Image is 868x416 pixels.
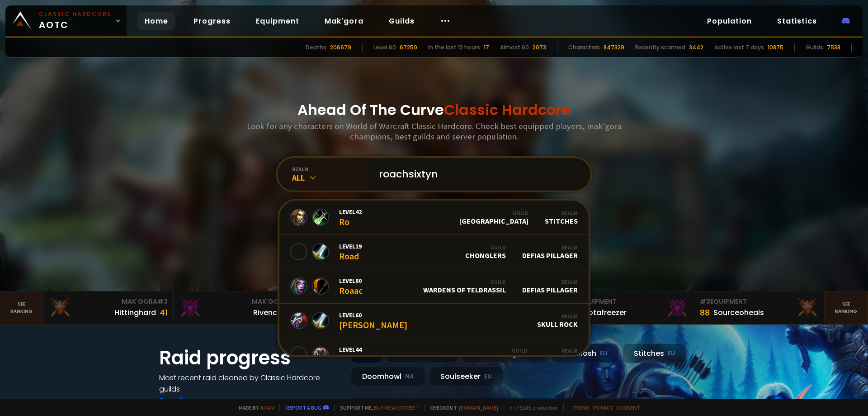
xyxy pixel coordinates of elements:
[668,349,675,358] small: EU
[465,244,506,251] div: Guild
[339,345,365,365] div: Roaarr
[279,269,589,304] a: Level60RoaacGuildWardens of TeldrassilRealmDefias Pillager
[351,367,425,386] div: Doomhowl
[428,43,480,52] div: In the last 12 hours
[339,208,362,216] span: Level 42
[465,244,506,260] div: Chonglers
[700,297,819,306] div: Equipment
[459,210,528,216] div: Guild
[253,307,282,318] div: Rivench
[317,12,371,30] a: Mak'gora
[243,121,625,142] h3: Look for any characters on World of Warcraft Classic Hardcore. Check best equipped players, mak'g...
[429,367,503,386] div: Soulseeker
[5,5,127,36] a: Classic HardcoreAOTC
[700,306,710,319] div: 88
[459,404,498,411] a: [DOMAIN_NAME]
[374,404,419,411] a: Buy me a coffee
[806,43,823,52] div: Guilds
[373,43,396,52] div: Level 60
[339,311,407,330] div: [PERSON_NAME]
[400,43,417,52] div: 67250
[39,10,111,32] span: AOTC
[714,43,764,52] div: Active last 7 days
[43,292,174,324] a: Mak'Gora#3Hittinghard41
[279,304,589,338] a: Level60[PERSON_NAME]RealmSkull Rock
[279,201,589,235] a: Level42RoGuild[GEOGRAPHIC_DATA]RealmStitches
[334,404,419,411] span: Support me,
[700,297,710,306] span: # 3
[544,347,578,354] div: Realm
[484,347,528,363] div: Lonewolves
[484,347,528,354] div: Guild
[160,306,168,319] div: 41
[593,404,613,411] a: Privacy
[423,278,506,285] div: Guild
[339,277,363,285] span: Level 60
[700,12,759,30] a: Population
[159,344,340,372] h1: Raid progress
[713,307,764,318] div: Sourceoheals
[616,404,640,411] a: Consent
[174,292,304,324] a: Mak'Gora#2Rivench100
[186,12,238,30] a: Progress
[249,12,307,30] a: Equipment
[544,347,578,363] div: Nek'Rosh
[339,277,363,296] div: Roaac
[286,404,321,411] a: Report a bug
[339,242,362,250] span: Level 19
[279,338,589,373] a: Level44RoaarrGuildLonewolvesRealmNek'Rosh
[770,12,824,30] a: Statistics
[827,43,840,52] div: 7538
[137,12,175,30] a: Home
[635,43,685,52] div: Recently scanned
[600,349,608,358] small: EU
[504,404,558,411] span: v. d752d5 - production
[330,43,351,52] div: 206679
[179,297,298,306] div: Mak'Gora
[689,43,703,52] div: 3442
[424,404,498,411] span: Checkout
[583,307,627,318] div: Notafreezer
[545,210,578,225] div: Stitches
[545,210,578,216] div: Realm
[159,395,218,406] a: See all progress
[339,345,365,354] span: Level 44
[114,307,156,318] div: Hittinghard
[537,313,578,320] div: Realm
[444,100,571,120] span: Classic Hardcore
[373,158,580,191] input: Search a character...
[423,278,506,294] div: Wardens of Teldrassil
[339,208,362,227] div: Ro
[522,278,578,294] div: Defias Pillager
[49,297,168,306] div: Mak'Gora
[568,43,600,52] div: Characters
[306,43,326,52] div: Deaths
[564,292,694,324] a: #2Equipment88Notafreezer
[157,297,168,306] span: # 3
[570,297,689,306] div: Equipment
[825,292,868,324] a: Seeranking
[405,372,414,381] small: NA
[159,372,340,395] h4: Most recent raid cleaned by Classic Hardcore guilds
[768,43,783,52] div: 10875
[39,10,111,18] small: Classic Hardcore
[522,244,578,260] div: Defias Pillager
[459,210,528,225] div: [GEOGRAPHIC_DATA]
[484,372,492,381] small: EU
[604,43,624,52] div: 847329
[382,12,422,30] a: Guilds
[537,313,578,329] div: Skull Rock
[260,404,274,411] a: a fan
[573,404,590,411] a: Terms
[297,99,571,121] h1: Ahead Of The Curve
[522,244,578,251] div: Realm
[522,278,578,285] div: Realm
[694,292,825,324] a: #3Equipment88Sourceoheals
[552,344,619,363] div: Nek'Rosh
[484,43,489,52] div: 17
[279,235,589,269] a: Level19RoadGuildChonglersRealmDefias Pillager
[233,404,274,411] span: Made by
[292,172,368,183] div: All
[500,43,529,52] div: Almost 60
[339,311,407,319] span: Level 60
